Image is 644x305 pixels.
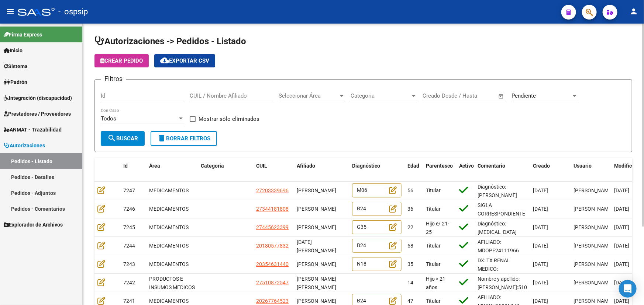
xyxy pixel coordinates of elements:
span: [PERSON_NAME] [574,298,613,304]
span: Categoria [351,92,410,99]
span: [DATE] [533,187,548,193]
span: [DATE] [614,243,629,249]
span: Id [123,163,128,169]
span: Activo [459,163,474,169]
span: Titular [426,187,441,193]
span: 27344181808 [256,206,289,212]
div: N18 [352,257,402,271]
span: 7243 [123,261,135,267]
span: Pendiente [512,92,536,99]
span: Autorizaciones [4,141,45,150]
button: Borrar Filtros [151,131,217,146]
span: Creado [533,163,550,169]
span: Mostrar sólo eliminados [199,115,259,123]
div: M06 [352,183,402,198]
span: 7245 [123,224,135,230]
span: Diagnóstico: [PERSON_NAME] Tratante: [PERSON_NAME] Teléfono: [PHONE_NUMBER] Correo electrónico: [... [478,184,522,282]
span: [DATE] [533,243,548,249]
span: [DATE] [533,280,548,285]
div: B24 [352,239,402,253]
span: Categoria [201,163,224,169]
span: 22 [407,224,413,230]
span: 27203339696 [256,187,289,193]
span: CUIL [256,163,267,169]
datatable-header-cell: Parentesco [423,158,456,182]
span: Hijo < 21 años [426,276,445,290]
span: Sistema [4,62,28,70]
span: Modificado [614,163,641,169]
span: [DATE] [614,280,629,285]
datatable-header-cell: Edad [404,158,423,182]
span: 20354631440 [256,261,289,267]
div: Open Intercom Messenger [619,280,637,298]
span: - ospsip [58,4,88,20]
span: [DATE] [614,261,629,267]
span: 27510872547 [256,280,289,285]
datatable-header-cell: Id [120,158,146,182]
span: 7242 [123,280,135,285]
span: [DATE] [533,224,548,230]
div: B24 [352,202,402,216]
span: [PERSON_NAME] [297,224,336,230]
span: Titular [426,243,441,249]
span: [PERSON_NAME] [297,261,336,267]
span: MEDICAMENTOS [149,298,189,304]
span: 36 [407,206,413,212]
span: ANMAT - Trazabilidad [4,126,62,134]
span: [DATE] [614,187,629,193]
span: [PERSON_NAME] [574,187,613,193]
span: Autorizaciones -> Pedidos - Listado [94,36,246,46]
span: [DATE] [614,206,629,212]
span: Integración (discapacidad) [4,94,72,102]
span: [DATE] [533,298,548,304]
span: 20180577832 [256,243,289,249]
span: 7246 [123,206,135,212]
span: Comentario [478,163,505,169]
datatable-header-cell: Usuario [571,158,611,182]
mat-icon: delete [157,134,166,143]
button: Crear Pedido [94,54,149,67]
span: MEDICAMENTOS [149,187,189,193]
datatable-header-cell: Afiliado [294,158,349,182]
input: Fecha inicio [423,92,452,99]
span: [PERSON_NAME] [PERSON_NAME] [297,276,336,290]
span: 58 [407,243,413,249]
span: [PERSON_NAME] [574,280,613,285]
span: Titular [426,206,441,212]
datatable-header-cell: Activo [456,158,475,182]
span: Explorador de Archivos [4,221,63,229]
span: 47 [407,298,413,304]
span: Firma Express [4,31,42,39]
datatable-header-cell: Comentario [475,158,530,182]
span: PRODUCTOS E INSUMOS MEDICOS [149,276,195,290]
span: MEDICAMENTOS [149,261,189,267]
span: [DATE] [614,298,629,304]
span: 7241 [123,298,135,304]
span: [DATE][PERSON_NAME] [297,239,336,253]
span: Exportar CSV [160,57,209,64]
span: [DATE] [533,261,548,267]
span: Diagnóstico [352,163,380,169]
span: Seleccionar Área [279,92,338,99]
span: Prestadores / Proveedores [4,110,71,118]
span: 35 [407,261,413,267]
span: MEDICAMENTOS [149,243,189,249]
span: Buscar [107,135,138,142]
span: MEDICAMENTOS [149,206,189,212]
span: [DATE] [614,224,629,230]
span: [PERSON_NAME] [297,187,336,193]
span: Borrar Filtros [157,135,210,142]
span: Parentesco [426,163,453,169]
span: 7244 [123,243,135,249]
mat-icon: search [107,134,116,143]
datatable-header-cell: Creado [530,158,571,182]
span: Inicio [4,46,23,55]
mat-icon: cloud_download [160,56,169,65]
datatable-header-cell: Área [146,158,198,182]
span: 20267764523 [256,298,289,304]
span: [PERSON_NAME] [574,261,613,267]
span: [DATE] [533,206,548,212]
span: [PERSON_NAME] [574,243,613,249]
datatable-header-cell: Diagnóstico [349,158,404,182]
button: Buscar [101,131,145,146]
